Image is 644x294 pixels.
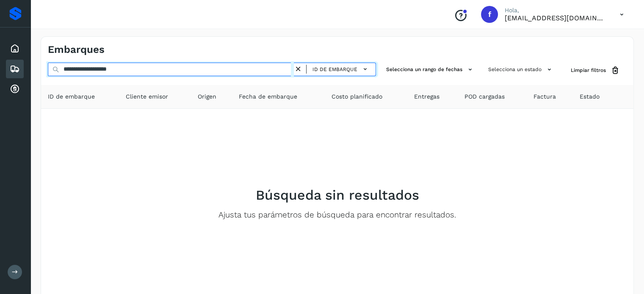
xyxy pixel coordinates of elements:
[6,60,24,78] div: Embarques
[505,14,606,22] p: fyc3@mexamerik.com
[126,92,168,101] span: Cliente emisor
[48,44,105,56] h4: Embarques
[485,63,557,77] button: Selecciona un estado
[312,66,357,73] span: ID de embarque
[414,92,439,101] span: Entregas
[198,92,216,101] span: Origen
[48,92,95,101] span: ID de embarque
[310,63,372,75] button: ID de embarque
[580,92,600,101] span: Estado
[383,63,478,77] button: Selecciona un rango de fechas
[239,92,297,101] span: Fecha de embarque
[256,187,419,203] h2: Búsqueda sin resultados
[218,210,456,220] p: Ajusta tus parámetros de búsqueda para encontrar resultados.
[571,66,606,74] span: Limpiar filtros
[505,7,606,14] p: Hola,
[533,92,556,101] span: Factura
[564,63,627,78] button: Limpiar filtros
[6,80,24,99] div: Cuentas por cobrar
[6,39,24,58] div: Inicio
[464,92,505,101] span: POD cargadas
[332,92,382,101] span: Costo planificado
